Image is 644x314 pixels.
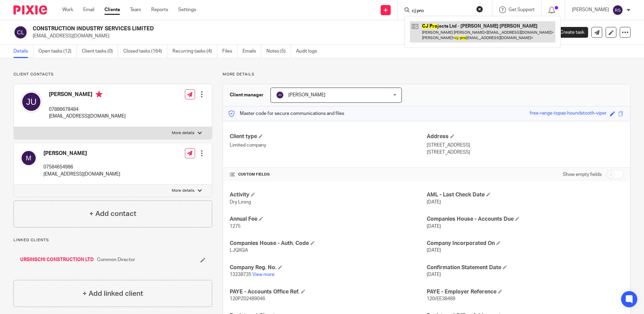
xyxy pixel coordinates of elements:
[83,6,94,13] a: Email
[230,248,248,253] span: LJQXQA
[230,92,264,98] h3: Client manager
[427,149,623,156] p: [STREET_ADDRESS]
[97,256,135,263] span: Common Director
[104,6,120,13] a: Clients
[427,224,441,229] span: [DATE]
[427,272,441,277] span: [DATE]
[222,45,237,58] a: Files
[276,91,284,99] img: svg%3E
[223,72,631,77] p: More details
[172,45,217,58] a: Recurring tasks (4)
[427,142,623,149] p: [STREET_ADDRESS]
[21,91,42,113] img: svg%3E
[427,248,441,253] span: [DATE]
[230,172,426,177] h4: CUSTOM FIELDS
[172,188,194,193] p: More details
[230,200,251,205] span: Dry Lining
[230,240,426,247] h4: Companies House - Auth. Code
[13,5,47,14] img: Pixie
[612,5,623,15] img: svg%3E
[172,130,194,136] p: More details
[89,209,136,219] h4: + Add contact
[13,238,212,243] p: Linked clients
[49,106,126,113] p: 07886678484
[123,45,167,58] a: Closed tasks (164)
[230,296,265,301] span: 120PZ02489046
[252,272,275,277] a: View more
[572,6,609,13] p: [PERSON_NAME]
[411,8,472,14] input: Search
[20,256,94,263] a: URSINSCHI CONSTRUCTION LTD
[476,6,483,12] button: Clear
[230,288,426,295] h4: PAYE - Accounts Office Ref.
[230,133,426,140] h4: Client type
[427,240,623,247] h4: Company Incorporated On
[427,296,455,301] span: 120/EE38489
[130,6,141,13] a: Team
[427,216,623,223] h4: Companies House - Accounts Due
[49,113,126,120] p: [EMAIL_ADDRESS][DOMAIN_NAME]
[21,150,37,166] img: svg%3E
[96,91,102,98] i: Primary
[43,171,120,178] p: [EMAIL_ADDRESS][DOMAIN_NAME]
[151,6,168,13] a: Reports
[549,27,588,38] a: Create task
[43,150,120,157] h4: [PERSON_NAME]
[288,93,325,97] span: [PERSON_NAME]
[33,25,438,32] h2: CONSTRUCTION INDUSTRY SERVICES LIMITED
[13,45,33,58] a: Details
[178,6,196,13] a: Settings
[427,200,441,205] span: [DATE]
[563,171,602,178] label: Show empty fields
[49,91,126,99] h4: [PERSON_NAME]
[230,272,251,277] span: 13238735
[427,191,623,198] h4: AML - Last Check Date
[82,45,118,58] a: Client tasks (0)
[230,224,240,229] span: 1275
[83,288,143,299] h4: + Add linked client
[509,7,535,12] span: Get Support
[62,6,73,13] a: Work
[530,110,607,118] div: free-range-topaz-houndstooth-viper
[266,45,291,58] a: Notes (5)
[427,133,623,140] h4: Address
[38,45,77,58] a: Open tasks (12)
[43,164,120,170] p: 07584654986
[427,288,623,295] h4: PAYE - Employer Reference
[230,264,426,271] h4: Company Reg. No.
[230,191,426,198] h4: Activity
[228,110,344,117] p: Master code for secure communications and files
[427,264,623,271] h4: Confirmation Statement Date
[33,33,539,39] p: [EMAIL_ADDRESS][DOMAIN_NAME]
[230,216,426,223] h4: Annual Fee
[296,45,322,58] a: Audit logs
[13,25,28,39] img: svg%3E
[230,142,426,149] p: Limited company
[243,45,261,58] a: Emails
[13,72,212,77] p: Client contacts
